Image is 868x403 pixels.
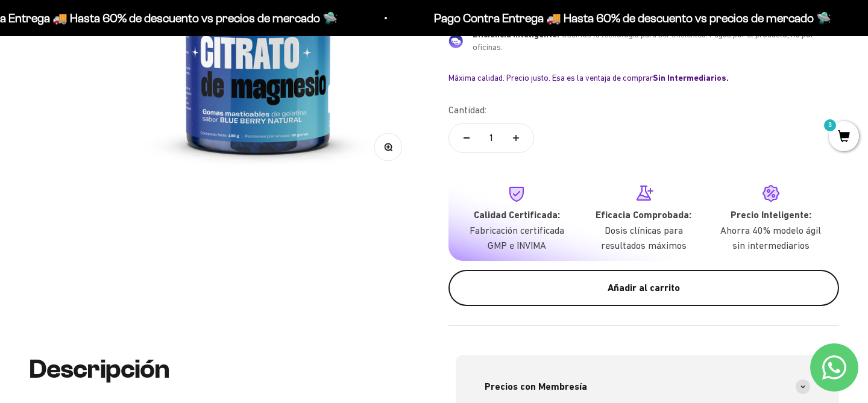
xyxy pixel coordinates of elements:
p: Fabricación certificada GMP e INVIMA [463,223,571,254]
mark: 3 [823,118,837,133]
p: Ahorra 40% modelo ágil sin intermediarios [717,223,825,254]
b: Sin Intermediarios. [653,73,729,83]
p: Dosis clínicas para resultados máximos [590,223,698,254]
p: Pago Contra Entrega 🚚 Hasta 60% de descuento vs precios de mercado 🛸 [433,8,831,28]
strong: Calidad Certificada: [474,209,560,220]
button: Añadir al carrito [448,270,839,306]
img: Eficiencia inteligente [448,34,463,48]
button: Aumentar cantidad [498,123,533,152]
div: Añadir al carrito [473,280,815,296]
strong: Eficacia Comprobada: [596,209,691,220]
div: Máxima calidad. Precio justo. Esa es la ventaja de comprar [448,72,839,83]
span: Usamos la tecnología para ser eficientes. Pagas por el producto, no por oficinas. [473,30,814,52]
a: 3 [829,131,859,144]
span: Eficiencia inteligente: [473,30,559,39]
h2: Descripción [29,355,412,384]
strong: Precio Inteligente: [731,209,811,220]
label: Cantidad: [448,102,486,118]
span: Precios con Membresía [485,379,587,395]
button: Reducir cantidad [449,123,484,152]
